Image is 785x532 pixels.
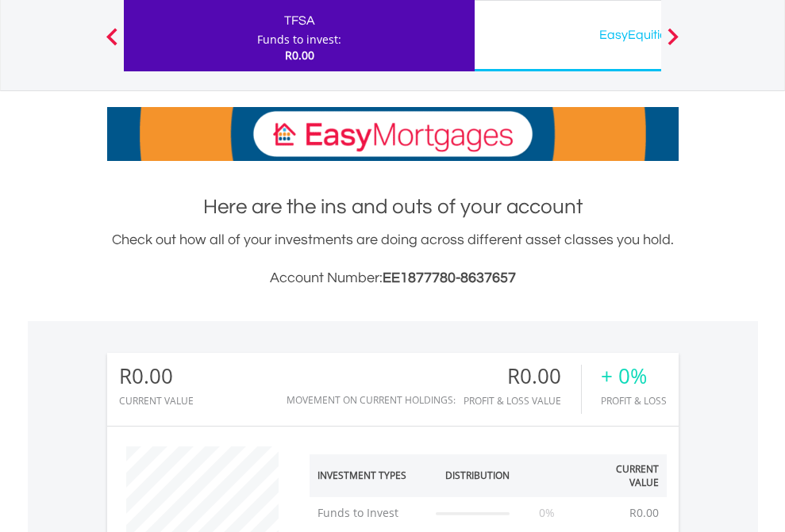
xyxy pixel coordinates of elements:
[119,396,194,406] div: CURRENT VALUE
[107,267,679,289] h3: Account Number:
[107,193,679,221] h1: Here are the ins and outs of your account
[621,497,667,529] td: R0.00
[601,365,667,388] div: + 0%
[257,32,341,48] div: Funds to invest:
[518,497,577,529] td: 0%
[96,36,128,52] button: Previous
[445,469,510,482] div: Distribution
[601,396,667,406] div: Profit & Loss
[107,229,679,289] div: Check out how all of your investments are doing across different asset classes you hold.
[383,270,516,285] span: EE1877780-8637657
[310,497,429,529] td: Funds to Invest
[287,395,456,405] div: Movement on Current Holdings:
[107,107,679,161] img: EasyMortage Promotion Banner
[657,36,689,52] button: Next
[310,454,429,497] th: Investment Types
[464,396,581,406] div: Profit & Loss Value
[577,454,667,497] th: Current Value
[464,365,581,388] div: R0.00
[133,10,465,32] div: TFSA
[285,48,314,63] span: R0.00
[119,365,194,388] div: R0.00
